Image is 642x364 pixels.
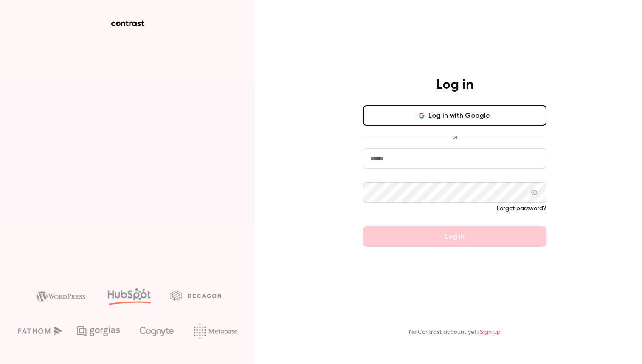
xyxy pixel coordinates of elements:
[170,291,221,300] img: decagon
[436,76,473,93] h4: Log in
[409,328,501,337] p: No Contrast account yet?
[480,329,501,335] a: Sign up
[448,133,462,141] span: or
[363,105,546,126] button: Log in with Google
[497,206,546,212] a: Forgot password?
